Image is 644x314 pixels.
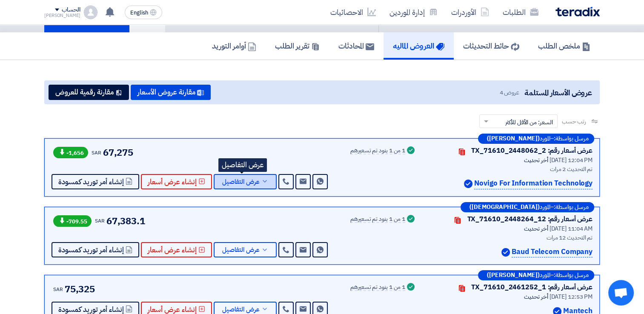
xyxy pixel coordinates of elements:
span: -1,656 [53,147,88,158]
img: Teradix logo [555,7,600,17]
b: ([PERSON_NAME]) [487,272,540,278]
span: أخر تحديث [524,224,548,233]
span: 67,275 [103,146,133,160]
button: English [125,6,162,19]
b: ([DEMOGRAPHIC_DATA]) [469,204,540,210]
div: 1 من 1 بنود تم تسعيرهم [350,148,405,154]
a: العروض الماليه [384,32,454,60]
div: 1 من 1 بنود تم تسعيرهم [350,284,405,291]
span: عرض التفاصيل [222,247,260,253]
span: SAR [53,285,63,293]
span: SAR [92,149,101,157]
span: عروض الأسعار المستلمة [524,87,592,98]
span: رتب حسب [562,117,586,126]
span: 75,325 [65,282,95,296]
span: مرسل بواسطة: [554,272,589,278]
a: إدارة الموردين [383,2,444,22]
span: إنشاء عرض أسعار [148,306,197,313]
span: -709.55 [53,215,92,227]
span: SAR [95,217,105,225]
img: Verified Account [464,180,472,188]
span: 67,383.1 [106,214,145,228]
a: تقرير الطلب [266,32,329,60]
div: – [461,202,594,212]
span: أخر تحديث [524,156,548,165]
span: English [130,10,148,16]
button: عرض التفاصيل [214,174,277,189]
span: إنشاء أمر توريد كمسودة [58,247,124,253]
a: الطلبات [496,2,545,22]
div: Open chat [608,280,634,305]
div: 1 من 1 بنود تم تسعيرهم [350,216,405,223]
button: إنشاء أمر توريد كمسودة [52,242,139,257]
a: أوامر التوريد [203,32,266,60]
h5: العروض الماليه [393,41,444,51]
button: إنشاء أمر توريد كمسودة [52,174,139,189]
span: إنشاء أمر توريد كمسودة [58,306,124,313]
button: عرض التفاصيل [214,242,277,257]
a: الاحصائيات [323,2,383,22]
h5: ملخص الطلب [538,41,590,51]
div: تم التحديث 12 مرات [426,233,592,242]
span: المورد [540,204,550,210]
div: – [478,270,594,280]
span: مرسل بواسطة: [554,136,589,142]
a: الأوردرات [444,2,496,22]
div: الحساب [62,6,80,14]
div: [PERSON_NAME] [44,13,80,18]
span: المورد [540,136,550,142]
span: [DATE] 12:53 PM [549,292,592,301]
span: إنشاء عرض أسعار [148,179,197,185]
p: Novigo For Information Technology [474,178,592,189]
span: عروض 4 [499,88,519,97]
span: إنشاء عرض أسعار [148,247,197,253]
div: عرض أسعار رقم: TX_71610_2448264_12 [467,214,592,224]
span: إنشاء أمر توريد كمسودة [58,179,124,185]
h5: تقرير الطلب [275,41,320,51]
div: – [478,134,594,144]
button: إنشاء عرض أسعار [141,174,212,189]
span: المورد [540,272,550,278]
span: [DATE] 12:04 PM [549,156,592,165]
span: مرسل بواسطة: [554,204,589,210]
span: أخر تحديث [524,292,548,301]
div: عرض التفاصيل [218,158,267,172]
img: Verified Account [501,248,510,257]
div: عرض أسعار رقم: TX_71610_2461252_1 [471,282,592,292]
button: إنشاء عرض أسعار [141,242,212,257]
div: عرض أسعار رقم: TX_71610_2448062_2 [471,146,592,156]
span: عرض التفاصيل [222,306,260,313]
a: ملخص الطلب [529,32,600,60]
span: السعر: من الأقل للأكثر [505,118,553,127]
h5: حائط التحديثات [463,41,519,51]
button: مقارنة عروض الأسعار [131,85,211,100]
img: profile_test.png [84,6,97,19]
a: المحادثات [329,32,384,60]
h5: أوامر التوريد [212,41,256,51]
h5: المحادثات [338,41,374,51]
div: تم التحديث 2 مرات [426,165,592,174]
b: ([PERSON_NAME]) [487,136,540,142]
button: مقارنة رقمية للعروض [49,85,129,100]
span: [DATE] 11:04 AM [549,224,592,233]
span: عرض التفاصيل [222,179,260,185]
p: Baud Telecom Company [512,246,592,258]
a: حائط التحديثات [454,32,529,60]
